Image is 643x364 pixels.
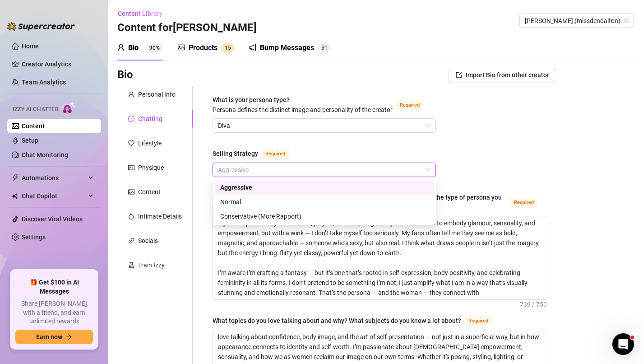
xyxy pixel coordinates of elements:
span: 5 [321,45,324,51]
div: Normal [220,197,429,207]
div: How would you describe your online personality? How do your fans see you or the type of persona y... [213,192,507,212]
span: 1 [225,45,228,51]
div: What topics do you love talking about and why? What subjects do you know a lot about? [213,316,461,326]
span: notification [249,44,256,51]
span: Share [PERSON_NAME] with a friend, and earn unlimited rewards [15,299,93,326]
a: Home [22,42,39,50]
span: user [117,44,125,51]
span: 5 [228,45,231,51]
span: link [128,238,134,244]
div: Physique [138,163,164,173]
a: Discover Viral Videos [22,215,83,223]
sup: 15 [221,43,235,52]
div: Socials [138,236,158,246]
div: Bio [128,42,139,53]
div: Intimate Details [138,211,182,221]
iframe: Intercom live chat [612,333,634,355]
span: Required [262,149,289,159]
span: fire [128,213,134,219]
div: Content [138,187,161,197]
button: Earn nowarrow-right [15,330,93,344]
span: 🎁 Get $100 in AI Messages [15,278,93,296]
span: import [456,72,462,78]
span: message [128,116,134,122]
a: Chat Monitoring [22,151,68,159]
textarea: How would you describe your online personality? How do your fans see you or the type of persona y... [213,216,547,299]
span: idcard [128,164,134,171]
div: Lifestyle [138,138,162,148]
span: Import Bio from other creator [466,71,549,79]
a: Creator Analytics [22,57,94,71]
span: Earn now [36,333,62,341]
label: Selling Strategy [213,148,299,159]
span: Aggressive [218,163,430,177]
span: user [128,91,134,98]
button: Content Library [117,6,170,21]
div: Selling Strategy [213,149,258,159]
div: Conservative (More Rapport) [220,211,429,221]
span: arrow-right [66,334,72,340]
span: Persona defines the distinct image and personality of the creator [213,106,393,113]
span: Diva [218,119,430,132]
span: team [624,18,629,23]
a: Settings [22,233,46,241]
span: thunderbolt [12,174,19,182]
img: logo-BBDzfeDw.svg [7,22,75,31]
span: Required [510,198,537,208]
a: Setup [22,137,38,144]
span: Denise (missdendalton) [525,14,629,28]
span: heart [128,140,134,146]
img: AI Chatter [62,102,76,115]
h3: Content for [PERSON_NAME] [117,21,257,35]
sup: 51 [318,43,331,52]
span: Required [396,100,423,110]
div: Products [189,42,217,53]
span: picture [178,44,185,51]
span: picture [128,189,134,195]
span: Content Library [118,10,162,17]
a: Team Analytics [22,79,66,86]
div: Normal [215,195,434,209]
span: experiment [128,262,134,268]
sup: 90% [146,43,163,52]
div: Bump Messages [260,42,314,53]
span: Chat Copilot [22,189,86,203]
a: Content [22,122,45,130]
div: Aggressive [220,182,429,192]
span: 1 [324,45,328,51]
label: What topics do you love talking about and why? What subjects do you know a lot about? [213,315,502,326]
div: Conservative (More Rapport) [215,209,434,224]
span: Required [465,316,492,326]
span: Izzy AI Chatter [13,105,58,114]
div: Chatting [138,114,162,124]
button: Import Bio from other creator [449,68,556,82]
label: How would you describe your online personality? How do your fans see you or the type of persona y... [213,192,547,212]
span: Automations [22,171,86,185]
div: Train Izzy [138,260,165,270]
span: What is your persona type? [213,96,393,113]
img: Chat Copilot [12,193,18,199]
div: Aggressive [215,180,434,195]
div: Personal Info [138,89,176,99]
h3: Bio [117,68,133,82]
